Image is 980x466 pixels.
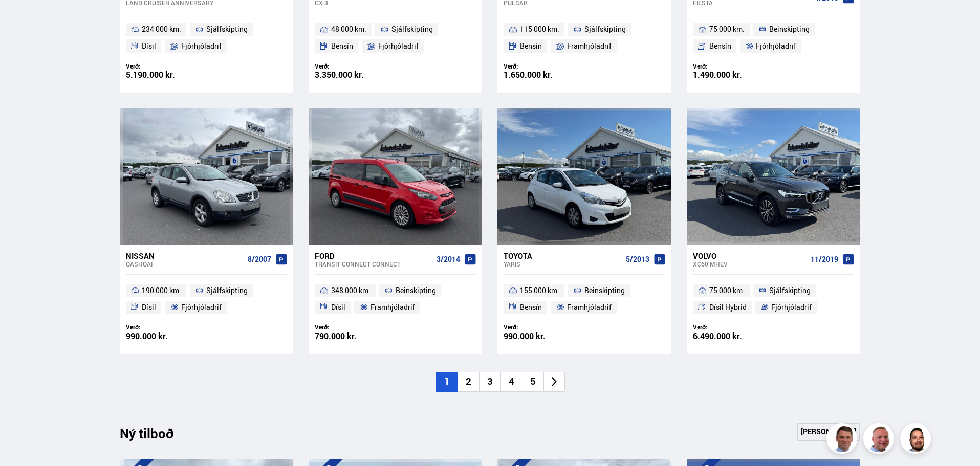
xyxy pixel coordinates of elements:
li: 2 [458,372,479,392]
a: Nissan Qashqai 8/2007 190 000 km. Sjálfskipting Dísil Fjórhjóladrif Verð: 990.000 kr. [120,245,293,354]
div: Verð: [504,323,584,331]
span: Dísil [142,40,156,52]
div: 3.350.000 kr. [315,71,396,79]
div: Verð: [315,62,396,70]
span: 11/2019 [811,255,838,263]
span: Bensín [520,40,542,52]
img: nhp88E3Fdnt1Opn2.png [902,425,932,455]
span: Fjórhjóladrif [771,301,812,314]
div: Nissan [126,251,244,260]
li: 4 [500,372,522,392]
a: [PERSON_NAME] [797,423,860,441]
img: FbJEzSuNWCJXmdc-.webp [828,425,859,455]
button: Open LiveChat chat widget [8,4,39,35]
div: Ford [315,251,432,260]
div: Volvo [693,251,807,260]
span: 190 000 km. [142,284,181,297]
div: 1.490.000 kr. [693,71,774,79]
span: Fjórhjóladrif [378,40,419,52]
span: 348 000 km. [331,284,371,297]
span: 48 000 km. [331,23,366,35]
div: Verð: [504,62,584,70]
span: Bensín [709,40,731,52]
div: Toyota [504,251,621,260]
span: Sjálfskipting [206,284,248,297]
span: Sjálfskipting [206,23,248,35]
span: 115 000 km. [520,23,559,35]
div: Verð: [693,323,774,331]
li: 5 [522,372,543,392]
span: Beinskipting [769,23,810,35]
span: Sjálfskipting [391,23,433,35]
div: Yaris [504,260,621,268]
span: Dísil [331,301,345,314]
div: 1.650.000 kr. [504,71,584,79]
div: Verð: [126,62,207,70]
div: 990.000 kr. [126,332,207,341]
div: Ný tilboð [120,426,191,447]
span: 75 000 km. [709,23,745,35]
div: 5.190.000 kr. [126,71,207,79]
span: 5/2013 [626,255,649,263]
span: Dísil Hybrid [709,301,747,314]
div: Transit Connect CONNECT [315,260,432,268]
span: Framhjóladrif [371,301,415,314]
span: 234 000 km. [142,23,181,35]
li: 3 [479,372,500,392]
span: Beinskipting [584,284,625,297]
div: 990.000 kr. [504,332,584,341]
span: Sjálfskipting [769,284,811,297]
a: Ford Transit Connect CONNECT 3/2014 348 000 km. Beinskipting Dísil Framhjóladrif Verð: 790.000 kr. [309,245,482,354]
div: Qashqai [126,260,244,268]
div: 790.000 kr. [315,332,396,341]
a: Toyota Yaris 5/2013 155 000 km. Beinskipting Bensín Framhjóladrif Verð: 990.000 kr. [497,245,671,354]
span: Beinskipting [396,284,436,297]
div: Verð: [315,323,396,331]
div: 6.490.000 kr. [693,332,774,341]
span: 3/2014 [437,255,460,263]
span: Dísil [142,301,156,314]
span: Sjálfskipting [584,23,626,35]
div: Verð: [126,323,207,331]
span: Bensín [520,301,542,314]
img: siFngHWaQ9KaOqBr.png [865,425,896,455]
span: 8/2007 [248,255,271,263]
div: XC60 MHEV [693,260,807,268]
div: Verð: [693,62,774,70]
span: Framhjóladrif [567,301,612,314]
span: Fjórhjóladrif [756,40,796,52]
span: Fjórhjóladrif [181,40,222,52]
span: Framhjóladrif [567,40,612,52]
span: 75 000 km. [709,284,745,297]
li: 1 [436,372,458,392]
span: 155 000 km. [520,284,559,297]
span: Bensín [331,40,353,52]
a: Volvo XC60 MHEV 11/2019 75 000 km. Sjálfskipting Dísil Hybrid Fjórhjóladrif Verð: 6.490.000 kr. [687,245,860,354]
span: Fjórhjóladrif [181,301,222,314]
